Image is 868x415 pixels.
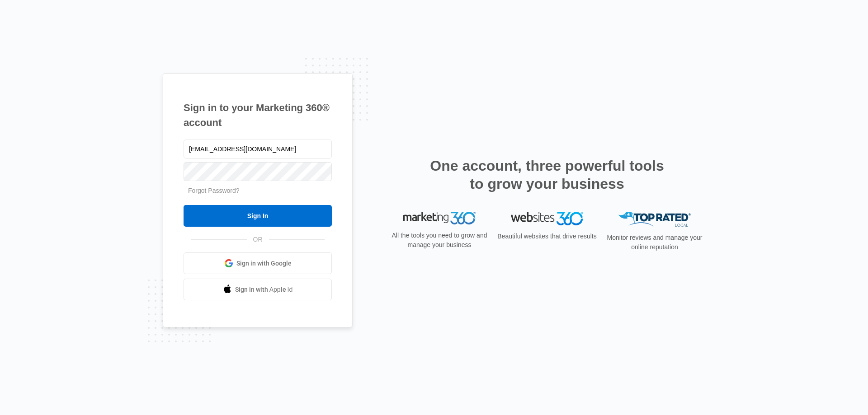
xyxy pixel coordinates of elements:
span: Sign in with Google [236,259,292,268]
h2: One account, three powerful tools to grow your business [427,157,667,193]
p: Beautiful websites that drive results [496,232,598,241]
img: Marketing 360 [403,212,476,224]
span: Sign in with Apple Id [235,285,293,294]
a: Sign in with Google [184,252,332,274]
a: Sign in with Apple Id [184,279,332,300]
p: Monitor reviews and manage your online reputation [604,233,705,252]
input: Email [184,140,332,159]
img: Top Rated Local [618,212,691,227]
a: Forgot Password? [188,187,240,194]
p: All the tools you need to grow and manage your business [389,231,490,250]
img: Websites 360 [511,212,583,225]
input: Sign In [184,205,332,227]
span: OR [247,235,269,244]
h1: Sign in to your Marketing 360® account [184,100,332,130]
